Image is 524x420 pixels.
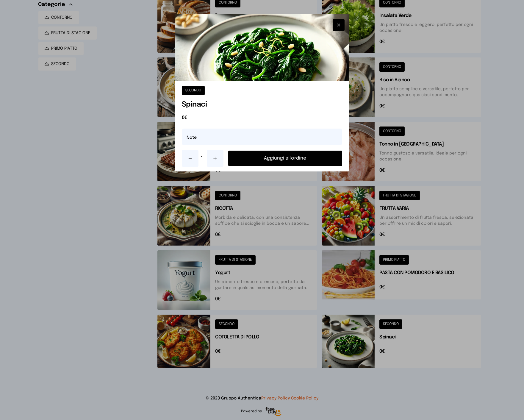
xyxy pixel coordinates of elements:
span: 0€ [182,114,342,121]
button: SECONDO [182,86,205,95]
button: Aggiungi all'ordine [228,151,342,166]
span: 1 [201,155,204,162]
img: Spinaci [175,14,349,81]
h1: Spinaci [182,100,342,110]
